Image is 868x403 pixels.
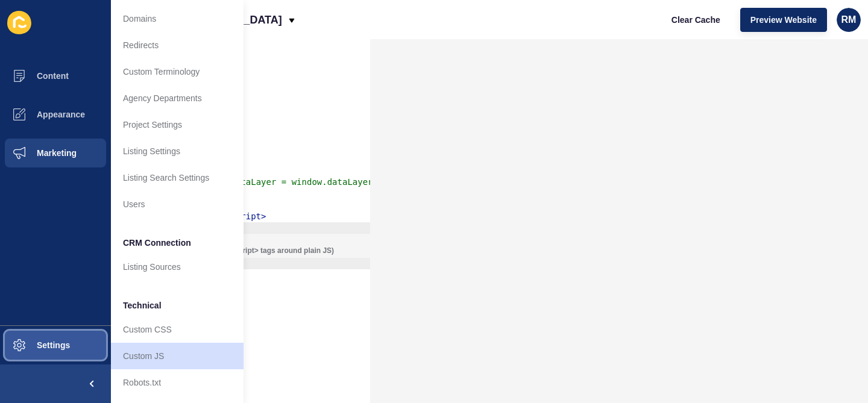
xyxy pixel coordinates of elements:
span: Clear Cache [671,14,720,26]
a: Custom CSS [111,316,244,343]
a: Listing Sources [111,254,244,280]
a: Custom Terminology [111,58,244,85]
a: Robots.txt [111,369,244,396]
span: CRM Connection [123,237,191,249]
a: Listing Settings [111,138,244,164]
button: Clear Cache [661,8,731,32]
a: Domains [111,5,244,32]
a: Agency Departments [111,85,244,111]
button: Preview Website [740,8,827,32]
a: Redirects [111,32,244,58]
span: Technical [123,299,162,311]
a: Project Settings [111,111,244,138]
span: RM [841,14,857,26]
a: Listing Search Settings [111,164,244,191]
span: Preview Website [750,14,817,26]
a: Users [111,191,244,217]
a: Custom JS [111,343,244,369]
